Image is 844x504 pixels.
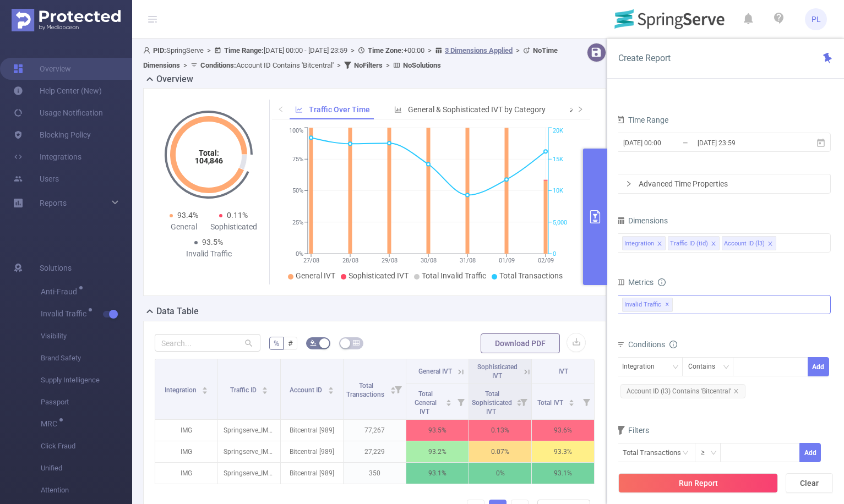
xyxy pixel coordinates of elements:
[408,105,546,114] span: General & Sophisticated IVT by Category
[177,211,198,220] span: 93.4%
[13,102,103,124] a: Usage Notification
[156,305,199,318] h2: Data Table
[195,156,223,165] tspan: 104,846
[13,124,91,146] a: Blocking Policy
[383,61,393,69] span: >
[204,46,214,54] span: >
[262,385,268,392] div: Sort
[472,390,512,415] span: Total Sophisticated IVT
[537,399,565,407] span: Total IVT
[41,435,132,457] span: Click Fraud
[200,61,236,69] b: Conditions :
[799,443,821,462] button: Add
[616,216,668,225] span: Dimensions
[13,58,71,80] a: Overview
[41,391,132,413] span: Passport
[202,238,223,246] span: 93.5%
[296,250,303,258] tspan: 0%
[469,463,531,484] p: 0%
[481,333,560,353] button: Download PDF
[722,236,776,250] li: Account ID (l3)
[390,385,396,392] div: Sort
[281,463,343,484] p: Bitcentral [989]
[786,473,833,493] button: Clear
[420,257,436,264] tspan: 30/08
[13,168,59,190] a: Users
[153,46,166,54] b: PID:
[711,241,716,248] i: icon: close
[184,248,233,260] div: Invalid Traffic
[13,146,81,168] a: Integrations
[618,53,671,63] span: Create Report
[499,271,563,280] span: Total Transactions
[553,188,563,195] tspan: 10K
[532,420,594,441] p: 93.6%
[415,390,437,415] span: Total General IVT
[309,105,370,114] span: Traffic Over Time
[347,46,358,54] span: >
[622,236,666,250] li: Integration
[292,188,303,195] tspan: 50%
[616,116,668,124] span: Time Range
[808,357,829,376] button: Add
[368,46,404,54] b: Time Zone:
[723,364,729,371] i: icon: down
[477,363,518,380] span: Sophisticated IVT
[620,384,745,398] span: Account ID (l3) Contains 'Bitcentral'
[202,385,208,388] i: icon: caret-up
[41,457,132,479] span: Unified
[274,339,279,348] span: %
[665,298,669,311] span: ✕
[344,420,406,441] p: 77,267
[622,298,673,312] span: Invalid Traffic
[469,420,531,441] p: 0.13%
[40,257,72,279] span: Solutions
[41,310,90,317] span: Invalid Traffic
[303,257,319,264] tspan: 27/08
[202,385,208,392] div: Sort
[532,441,594,462] p: 93.3%
[289,128,303,135] tspan: 100%
[40,192,67,214] a: Reports
[227,211,248,220] span: 0.11%
[767,241,773,248] i: icon: close
[199,149,219,157] tspan: Total:
[310,339,317,346] i: icon: bg-colors
[41,288,81,295] span: Anti-Fraud
[155,420,217,441] p: IMG
[394,106,402,113] i: icon: bar-chart
[513,46,523,54] span: >
[262,385,268,388] i: icon: caret-up
[558,368,568,375] span: IVT
[353,339,360,346] i: icon: table
[617,174,830,193] div: icon: rightAdvanced Time Properties
[625,180,632,187] i: icon: right
[230,386,258,394] span: Traffic ID
[445,398,452,404] div: Sort
[13,80,102,102] a: Help Center (New)
[296,271,335,280] span: General IVT
[446,398,452,401] i: icon: caret-up
[344,463,406,484] p: 350
[159,221,209,233] div: General
[202,390,208,393] i: icon: caret-down
[281,441,343,462] p: Bitcentral [989]
[342,257,358,264] tspan: 28/08
[406,463,469,484] p: 93.1%
[569,402,575,405] i: icon: caret-down
[346,382,386,398] span: Total Transactions
[328,385,334,392] div: Sort
[418,368,452,375] span: General IVT
[406,441,469,462] p: 93.2%
[344,441,406,462] p: 27,229
[354,61,383,69] b: No Filters
[422,271,486,280] span: Total Invalid Traffic
[262,390,268,393] i: icon: caret-down
[290,386,324,394] span: Account ID
[41,347,132,369] span: Brand Safety
[218,420,280,441] p: Springserve_IMG_DESKTOP
[143,47,153,54] i: icon: user
[295,106,303,113] i: icon: line-chart
[616,278,654,287] span: Metrics
[155,441,217,462] p: IMG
